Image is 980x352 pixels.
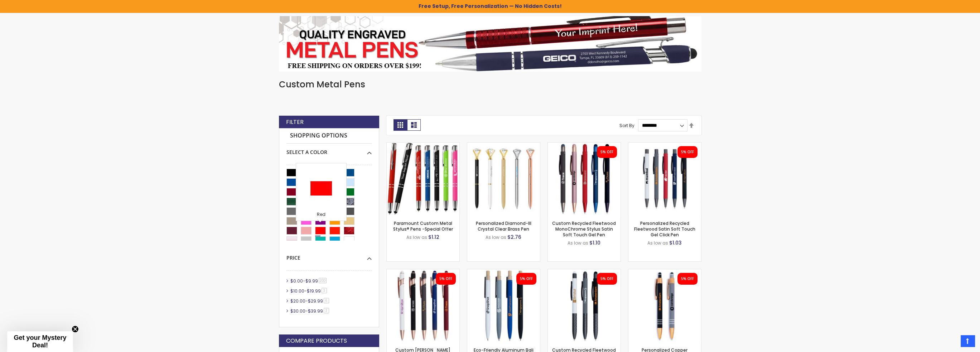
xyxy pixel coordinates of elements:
[619,122,634,128] label: Sort By
[634,220,695,238] a: Personalized Recycled Fleetwood Satin Soft Touch Gel Click Pen
[72,326,79,333] button: Close teaser
[307,288,321,294] span: $19.99
[467,142,540,148] a: Personalized Diamond-III Crystal Clear Brass Pen
[961,335,975,347] a: Top
[589,239,600,246] span: $1.10
[286,337,347,345] strong: Compare Products
[324,308,329,313] span: 3
[393,220,453,232] a: Paramount Custom Metal Stylus® Pens -Special Offer
[387,269,459,342] img: Custom Lexi Rose Gold Stylus Soft Touch Recycled Aluminum Pen
[279,79,701,90] h1: Custom Metal Pens
[467,269,540,342] img: Eco-Friendly Aluminum Bali Satin Soft Touch Gel Click Pen
[681,276,694,281] div: 5% OFF
[406,234,427,240] span: As low as
[308,298,323,304] span: $29.99
[681,150,694,155] div: 5% OFF
[289,298,332,304] a: $20.00-$29.996
[467,269,540,275] a: Eco-Friendly Aluminum Bali Satin Soft Touch Gel Click Pen
[647,240,668,246] span: As low as
[387,143,459,215] img: Paramount Custom Metal Stylus® Pens -Special Offer
[279,16,701,72] img: Metal Pens
[286,144,372,156] div: Select A Color
[507,233,521,241] span: $2.76
[548,143,621,215] img: Custom Recycled Fleetwood MonoChrome Stylus Satin Soft Touch Gel Pen
[428,233,439,241] span: $1.12
[439,276,452,281] div: 5% OFF
[286,128,372,144] strong: Shopping Options
[286,118,304,126] strong: Filter
[290,288,304,294] span: $10.00
[628,269,701,275] a: Personalized Copper Penny Stylus Satin Soft Touch Click Metal Pen
[286,249,372,261] div: Price
[308,308,323,314] span: $39.99
[548,269,621,342] img: Custom Recycled Fleetwood Stylus Satin Soft Touch Gel Click Pen
[289,288,329,294] a: $10.00-$19.993
[628,143,701,215] img: Personalized Recycled Fleetwood Satin Soft Touch Gel Click Pen
[476,220,531,232] a: Personalized Diamond-III Crystal Clear Brass Pen
[486,234,506,240] span: As low as
[289,278,329,284] a: $0.00-$9.99200
[394,119,407,131] strong: Grid
[322,288,327,293] span: 3
[14,334,66,349] span: Get your Mystery Deal!
[548,269,621,275] a: Custom Recycled Fleetwood Stylus Satin Soft Touch Gel Click Pen
[298,212,344,219] div: Red
[324,298,329,303] span: 6
[289,308,332,314] a: $30.00-$39.993
[290,308,305,314] span: $30.00
[600,150,613,155] div: 5% OFF
[628,269,701,342] img: Personalized Copper Penny Stylus Satin Soft Touch Click Metal Pen
[548,142,621,148] a: Custom Recycled Fleetwood MonoChrome Stylus Satin Soft Touch Gel Pen
[7,331,73,352] div: Get your Mystery Deal!Close teaser
[600,276,613,281] div: 5% OFF
[552,220,616,238] a: Custom Recycled Fleetwood MonoChrome Stylus Satin Soft Touch Gel Pen
[669,239,682,246] span: $1.03
[568,240,588,246] span: As low as
[290,278,303,284] span: $0.00
[387,142,459,148] a: Paramount Custom Metal Stylus® Pens -Special Offer
[319,278,327,283] span: 200
[467,143,540,215] img: Personalized Diamond-III Crystal Clear Brass Pen
[628,142,701,148] a: Personalized Recycled Fleetwood Satin Soft Touch Gel Click Pen
[290,298,305,304] span: $20.00
[387,269,459,275] a: Custom Lexi Rose Gold Stylus Soft Touch Recycled Aluminum Pen
[520,276,533,281] div: 5% OFF
[305,278,318,284] span: $9.99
